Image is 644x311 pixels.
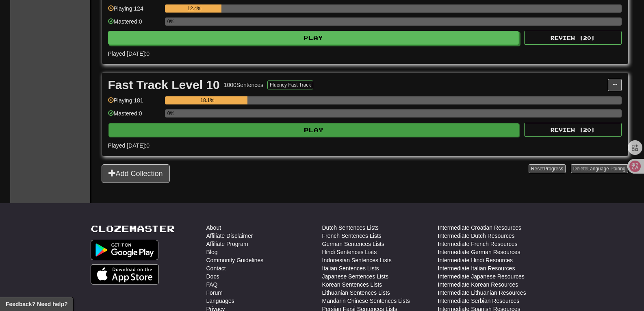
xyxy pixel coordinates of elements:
[438,272,525,281] a: Intermediate Japanese Resources
[206,256,264,264] a: Community Guidelines
[438,264,515,272] a: Intermediate Italian Resources
[524,123,622,137] button: Review (20)
[167,96,247,104] div: 18.1%
[322,281,382,289] a: Korean Sentences Lists
[206,224,221,232] a: About
[322,264,379,272] a: Italian Sentences Lists
[438,232,515,240] a: Intermediate Dutch Resources
[438,248,520,256] a: Intermediate German Resources
[102,164,170,183] button: Add Collection
[587,166,625,172] span: Language Pairing
[108,96,161,110] div: Playing: 181
[108,79,220,91] div: Fast Track Level 10
[206,289,223,297] a: Forum
[206,281,218,289] a: FAQ
[91,224,175,234] a: Clozemaster
[438,256,513,264] a: Intermediate Hindi Resources
[529,164,566,173] button: ResetProgress
[167,4,221,13] div: 12.4%
[206,272,219,281] a: Docs
[524,31,622,45] button: Review (20)
[571,164,628,173] button: DeleteLanguage Pairing
[108,17,161,31] div: Mastered: 0
[322,289,390,297] a: Lithuanian Sentences Lists
[108,50,150,57] span: Played [DATE]: 0
[438,289,526,297] a: Intermediate Lithuanian Resources
[438,224,521,232] a: Intermediate Croatian Resources
[322,240,384,248] a: German Sentences Lists
[322,256,392,264] a: Indonesian Sentences Lists
[206,240,248,248] a: Affiliate Program
[206,297,234,305] a: Languages
[108,31,519,45] button: Play
[438,240,518,248] a: Intermediate French Resources
[91,264,159,285] img: Get it on App Store
[322,224,379,232] a: Dutch Sentences Lists
[108,109,161,123] div: Mastered: 0
[267,80,313,89] button: Fluency Fast Track
[108,4,161,18] div: Playing: 124
[322,272,388,281] a: Japanese Sentences Lists
[544,166,563,172] span: Progress
[206,248,218,256] a: Blog
[206,232,253,240] a: Affiliate Disclaimer
[108,142,150,149] span: Played [DATE]: 0
[108,123,520,137] button: Play
[6,300,67,308] span: Open feedback widget
[322,232,382,240] a: French Sentences Lists
[224,81,263,89] div: 1000 Sentences
[206,264,226,272] a: Contact
[438,281,518,289] a: Intermediate Korean Resources
[322,248,377,256] a: Hindi Sentences Lists
[322,297,410,305] a: Mandarin Chinese Sentences Lists
[91,240,159,260] img: Get it on Google Play
[438,297,520,305] a: Intermediate Serbian Resources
